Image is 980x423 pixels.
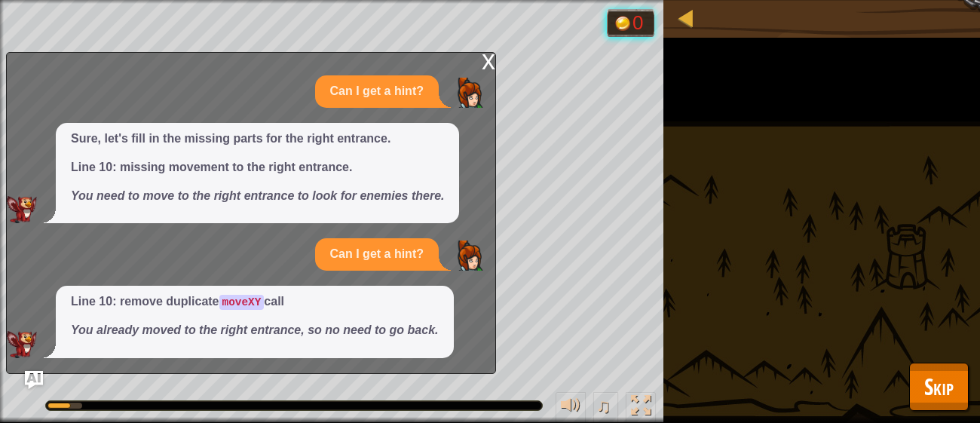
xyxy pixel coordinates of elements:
[556,392,586,423] button: Adjust volume
[454,78,484,108] img: Player
[330,246,424,263] p: Can I get a hint?
[330,83,424,100] p: Can I get a hint?
[71,189,444,202] em: You need to move to the right entrance to look for enemies there.
[71,159,444,176] p: Line 10: missing movement to the right entrance.
[482,53,495,68] div: x
[924,371,954,402] span: Skip
[71,323,439,336] em: You already moved to the right entrance, so no need to go back.
[7,196,37,223] img: AI
[626,392,656,423] button: Toggle fullscreen
[593,392,619,423] button: ♫
[219,295,265,310] code: moveXY
[454,241,484,271] img: Player
[71,293,439,311] p: Line 10: remove duplicate call
[596,394,611,417] span: ♫
[71,130,444,148] p: Sure, let's fill in the missing parts for the right entrance.
[25,371,43,389] button: Ask AI
[909,363,969,411] button: Skip
[7,331,37,358] img: AI
[607,9,654,37] div: Team 'humans' has 0 gold.
[632,13,648,32] div: 0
